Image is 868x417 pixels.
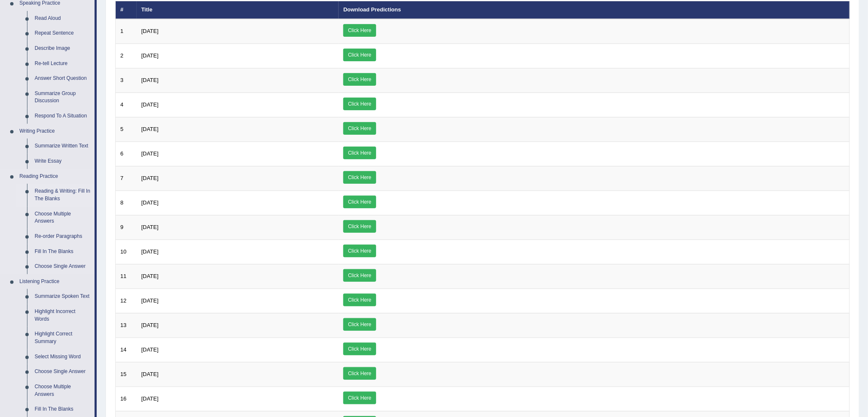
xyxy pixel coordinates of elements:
a: Highlight Correct Summary [31,327,95,349]
a: Choose Multiple Answers [31,207,95,229]
th: Download Predictions [339,1,849,19]
span: [DATE] [141,126,159,132]
a: Listening Practice [16,274,95,289]
a: Fill In The Blanks [31,244,95,259]
span: [DATE] [141,199,159,206]
a: Respond To A Situation [31,109,95,124]
a: Reading Practice [16,169,95,184]
a: Choose Single Answer [31,259,95,274]
a: Click Here [343,196,376,208]
td: 5 [116,117,137,142]
a: Click Here [343,245,376,257]
a: Repeat Sentence [31,26,95,41]
span: [DATE] [141,248,159,255]
span: [DATE] [141,28,159,34]
a: Summarize Written Text [31,139,95,154]
span: [DATE] [141,395,159,402]
a: Click Here [343,318,376,331]
td: 8 [116,191,137,215]
a: Click Here [343,122,376,135]
td: 6 [116,142,137,166]
td: 3 [116,68,137,93]
span: [DATE] [141,273,159,279]
a: Highlight Incorrect Words [31,304,95,327]
span: [DATE] [141,297,159,304]
span: [DATE] [141,371,159,377]
a: Fill In The Blanks [31,402,95,417]
th: Title [137,1,339,19]
span: [DATE] [141,224,159,230]
a: Summarize Spoken Text [31,289,95,304]
a: Reading & Writing: Fill In The Blanks [31,184,95,206]
td: 10 [116,240,137,264]
a: Click Here [343,294,376,306]
a: Re-tell Lecture [31,56,95,71]
a: Write Essay [31,154,95,169]
td: 7 [116,166,137,191]
a: Writing Practice [16,124,95,139]
td: 14 [116,338,137,362]
a: Click Here [343,343,376,355]
a: Re-order Paragraphs [31,229,95,244]
a: Summarize Group Discussion [31,86,95,109]
span: [DATE] [141,346,159,353]
a: Click Here [343,171,376,184]
span: [DATE] [141,101,159,108]
a: Click Here [343,73,376,86]
span: [DATE] [141,175,159,181]
span: [DATE] [141,322,159,328]
a: Click Here [343,24,376,37]
a: Choose Single Answer [31,364,95,379]
td: 4 [116,93,137,117]
td: 15 [116,362,137,387]
a: Click Here [343,392,376,404]
td: 16 [116,387,137,411]
span: [DATE] [141,77,159,83]
a: Answer Short Question [31,71,95,86]
td: 11 [116,264,137,289]
td: 9 [116,215,137,240]
td: 12 [116,289,137,313]
a: Read Aloud [31,11,95,26]
td: 13 [116,313,137,338]
a: Click Here [343,147,376,159]
a: Click Here [343,49,376,61]
a: Choose Multiple Answers [31,379,95,402]
span: [DATE] [141,52,159,59]
a: Select Missing Word [31,349,95,365]
th: # [116,1,137,19]
a: Describe Image [31,41,95,56]
a: Click Here [343,98,376,110]
a: Click Here [343,269,376,282]
a: Click Here [343,220,376,233]
td: 1 [116,19,137,44]
span: [DATE] [141,150,159,157]
td: 2 [116,44,137,68]
a: Click Here [343,367,376,380]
